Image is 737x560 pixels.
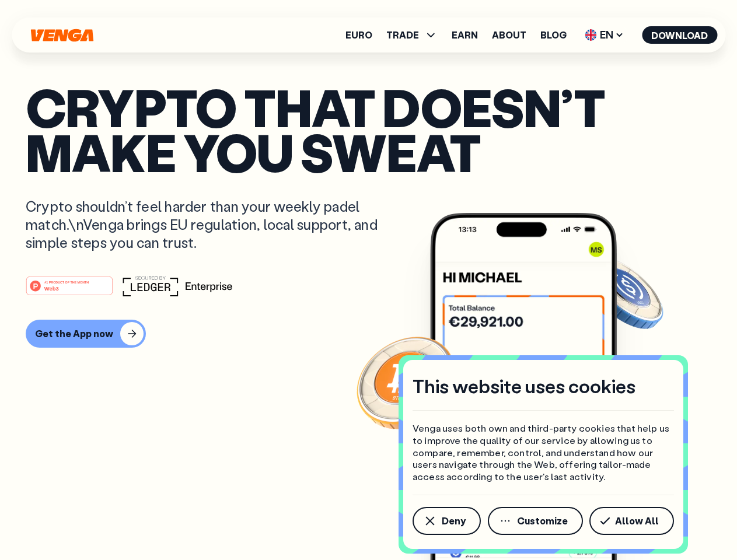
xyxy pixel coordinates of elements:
img: flag-uk [585,29,596,41]
p: Crypto shouldn’t feel harder than your weekly padel match.\nVenga brings EU regulation, local sup... [26,197,394,252]
img: Bitcoin [354,330,459,435]
span: Customize [517,516,568,526]
a: Earn [452,30,478,40]
img: USDC coin [582,251,666,335]
span: Deny [442,516,466,526]
p: Venga uses both own and third-party cookies that help us to improve the quality of our service by... [413,422,674,483]
button: Get the App now [26,320,146,348]
button: Customize [488,507,583,535]
span: Allow All [615,516,659,526]
a: #1 PRODUCT OF THE MONTHWeb3 [26,283,113,298]
button: Allow All [589,507,674,535]
p: Crypto that doesn’t make you sweat [26,85,711,174]
span: EN [581,26,628,44]
button: Deny [413,507,481,535]
span: TRADE [386,30,419,40]
tspan: Web3 [44,285,59,291]
a: Get the App now [26,320,711,348]
h4: This website uses cookies [413,374,635,398]
a: Blog [540,30,567,40]
tspan: #1 PRODUCT OF THE MONTH [44,280,89,283]
a: Euro [345,30,372,40]
button: Download [642,26,717,44]
div: Get the App now [35,328,113,339]
span: TRADE [386,28,438,42]
svg: Home [29,29,95,42]
a: About [492,30,526,40]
